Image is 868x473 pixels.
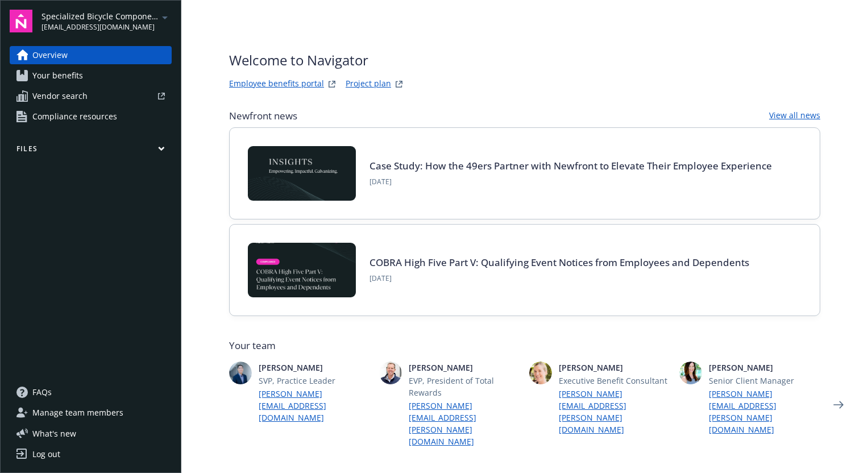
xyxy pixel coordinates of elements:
a: Manage team members [10,404,172,422]
span: Executive Benefit Consultant [559,375,670,387]
span: Newfront news [229,109,297,123]
button: Specialized Bicycle Components[EMAIL_ADDRESS][DOMAIN_NAME]arrowDropDown [41,10,172,32]
span: [PERSON_NAME] [409,362,520,374]
span: EVP, President of Total Rewards [409,375,520,399]
img: photo [529,362,552,384]
span: Specialized Bicycle Components [41,10,158,22]
span: SVP, Practice Leader [259,375,370,387]
span: Welcome to Navigator [229,50,406,70]
button: What's new [10,428,94,439]
span: Your team [229,339,820,352]
a: Vendor search [10,87,172,105]
img: photo [679,362,702,384]
span: Vendor search [32,87,88,105]
a: FAQs [10,383,172,401]
span: FAQs [32,383,52,401]
a: arrowDropDown [158,10,172,24]
img: Card Image - INSIGHTS copy.png [248,146,356,201]
span: [EMAIL_ADDRESS][DOMAIN_NAME] [41,22,158,32]
a: Next [829,396,848,414]
a: COBRA High Five Part V: Qualifying Event Notices from Employees and Dependents [369,256,749,269]
a: Overview [10,46,172,64]
a: [PERSON_NAME][EMAIL_ADDRESS][PERSON_NAME][DOMAIN_NAME] [409,400,520,447]
a: [PERSON_NAME][EMAIL_ADDRESS][DOMAIN_NAME] [259,388,370,424]
span: [PERSON_NAME] [709,362,820,374]
a: Your benefits [10,67,172,85]
a: [PERSON_NAME][EMAIL_ADDRESS][PERSON_NAME][DOMAIN_NAME] [709,388,820,435]
a: striveWebsite [325,77,339,91]
button: Files [10,144,172,158]
img: navigator-logo.svg [10,10,32,32]
span: What ' s new [32,428,76,439]
span: [DATE] [369,273,749,284]
a: View all news [769,109,820,123]
span: Senior Client Manager [709,375,820,387]
a: Case Study: How the 49ers Partner with Newfront to Elevate Their Employee Experience [369,159,772,172]
a: projectPlanWebsite [392,77,406,91]
a: Employee benefits portal [229,77,324,91]
span: [PERSON_NAME] [559,362,670,374]
span: Manage team members [32,404,123,422]
span: [DATE] [369,177,772,187]
span: Compliance resources [32,107,117,126]
div: Log out [32,445,60,463]
span: [PERSON_NAME] [259,362,370,374]
a: Project plan [346,77,391,91]
img: photo [229,362,252,384]
a: Compliance resources [10,107,172,126]
a: [PERSON_NAME][EMAIL_ADDRESS][PERSON_NAME][DOMAIN_NAME] [559,388,670,435]
span: Your benefits [32,67,83,85]
img: BLOG-Card Image - Compliance - COBRA High Five Pt 5 - 09-11-25.jpg [248,243,356,297]
img: photo [379,362,402,384]
span: Overview [32,46,68,64]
